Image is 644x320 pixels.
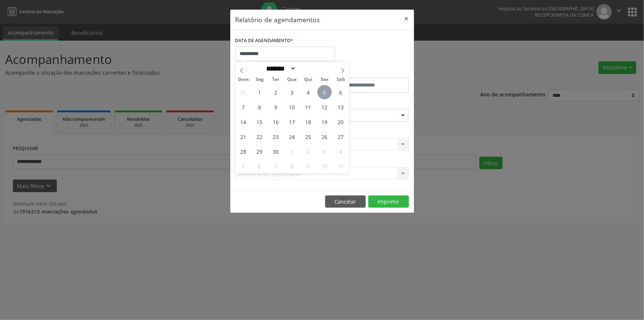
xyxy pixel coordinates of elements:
span: Outubro 1, 2025 [285,144,299,159]
span: Setembro 9, 2025 [269,100,283,114]
h5: Relatório de agendamentos [235,15,320,24]
span: Setembro 26, 2025 [317,129,332,144]
label: DATA DE AGENDAMENTO [235,35,293,47]
span: Outubro 8, 2025 [285,159,299,173]
span: Setembro 10, 2025 [285,100,299,114]
span: Setembro 22, 2025 [252,129,267,144]
span: Setembro 28, 2025 [236,144,251,159]
span: Setembro 24, 2025 [285,129,299,144]
span: Sáb [333,77,349,82]
span: Setembro 19, 2025 [317,115,332,129]
span: Outubro 4, 2025 [334,144,348,159]
button: Cancelar [325,195,366,208]
span: Qui [300,77,317,82]
span: Setembro 25, 2025 [301,129,316,144]
span: Setembro 13, 2025 [334,100,348,114]
span: Ter [268,77,284,82]
span: Sex [317,77,333,82]
span: Outubro 6, 2025 [252,159,267,173]
span: Outubro 5, 2025 [236,159,251,173]
span: Seg [252,77,268,82]
span: Setembro 27, 2025 [334,129,348,144]
span: Outubro 11, 2025 [334,159,348,173]
span: Setembro 11, 2025 [301,100,316,114]
span: Setembro 3, 2025 [285,85,299,99]
input: Year [296,65,320,72]
label: ATÉ [324,67,409,78]
span: Setembro 12, 2025 [317,100,332,114]
span: Setembro 5, 2025 [317,85,332,99]
span: Outubro 2, 2025 [301,144,316,159]
button: Close [399,10,414,28]
button: Imprimir [368,195,409,208]
span: Setembro 17, 2025 [285,115,299,129]
span: Outubro 7, 2025 [269,159,283,173]
span: Setembro 29, 2025 [252,144,267,159]
select: Month [264,65,296,72]
span: Qua [284,77,300,82]
span: Setembro 6, 2025 [334,85,348,99]
span: Setembro 16, 2025 [269,115,283,129]
span: Outubro 3, 2025 [317,144,332,159]
span: Setembro 1, 2025 [252,85,267,99]
span: Dom [235,77,252,82]
span: Outubro 10, 2025 [317,159,332,173]
span: Setembro 2, 2025 [269,85,283,99]
span: Setembro 21, 2025 [236,129,251,144]
span: Setembro 14, 2025 [236,115,251,129]
span: Setembro 18, 2025 [301,115,316,129]
span: Outubro 9, 2025 [301,159,316,173]
span: Agosto 31, 2025 [236,85,251,99]
span: Setembro 7, 2025 [236,100,251,114]
span: Setembro 15, 2025 [252,115,267,129]
span: Setembro 20, 2025 [334,115,348,129]
span: Setembro 30, 2025 [269,144,283,159]
span: Setembro 8, 2025 [252,100,267,114]
span: Setembro 4, 2025 [301,85,316,99]
span: Setembro 23, 2025 [269,129,283,144]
